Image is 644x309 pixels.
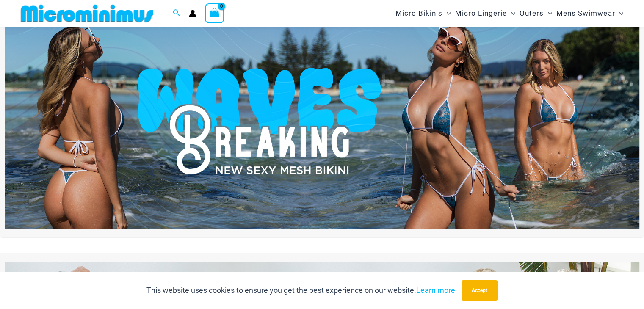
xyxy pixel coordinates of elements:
[189,10,196,17] a: Account icon link
[556,3,615,24] span: Mens Swimwear
[205,3,224,23] a: View Shopping Cart, empty
[615,3,623,24] span: Menu Toggle
[462,280,498,301] button: Accept
[395,3,442,24] span: Micro Bikinis
[517,3,554,24] a: OutersMenu ToggleMenu Toggle
[507,3,515,24] span: Menu Toggle
[453,3,517,24] a: Micro LingerieMenu ToggleMenu Toggle
[455,3,507,24] span: Micro Lingerie
[544,3,552,24] span: Menu Toggle
[520,3,544,24] span: Outers
[393,3,453,24] a: Micro BikinisMenu ToggleMenu Toggle
[146,284,455,297] p: This website uses cookies to ensure you get the best experience on our website.
[5,14,639,229] img: Waves Breaking Ocean Bikini Pack
[416,286,455,295] a: Learn more
[554,3,625,24] a: Mens SwimwearMenu ToggleMenu Toggle
[392,1,627,25] nav: Site Navigation
[173,8,180,19] a: Search icon link
[442,3,451,24] span: Menu Toggle
[17,4,157,23] img: MM SHOP LOGO FLAT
